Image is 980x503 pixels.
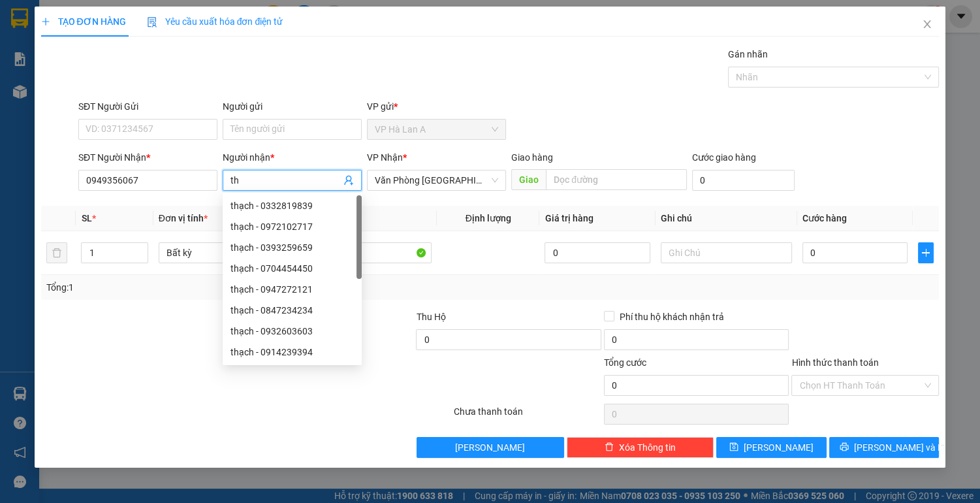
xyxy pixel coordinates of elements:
[223,279,362,300] div: thạch - 0947272121
[918,242,934,263] button: plus
[41,16,126,27] span: TẠO ĐƠN HÀNG
[511,152,553,163] span: Giao hàng
[729,442,738,453] span: save
[78,99,217,114] div: SĐT Người Gửi
[656,206,797,231] th: Ghi chú
[455,440,525,455] span: [PERSON_NAME]
[223,237,362,258] div: thạch - 0393259659
[452,404,603,427] div: Chưa thanh toán
[375,120,498,139] span: VP Hà Lan A
[545,213,593,223] span: Giá trị hàng
[230,240,354,255] div: thạch - 0393259659
[230,219,354,234] div: thạch - 0972102717
[692,170,795,191] input: Cước giao hàng
[230,261,354,276] div: thạch - 0704454450
[147,16,283,27] span: Yêu cầu xuất hóa đơn điện tử
[840,442,849,453] span: printer
[230,345,354,359] div: thạch - 0914239394
[417,437,564,458] button: [PERSON_NAME]
[223,300,362,321] div: thạch - 0847234234
[46,242,67,263] button: delete
[416,312,445,322] span: Thu Hộ
[545,242,650,263] input: 0
[159,213,208,223] span: Đơn vị tính
[367,152,403,163] span: VP Nhận
[466,213,511,223] span: Định lượng
[230,199,354,213] div: thạch - 0332819839
[744,440,814,455] span: [PERSON_NAME]
[692,152,756,163] label: Cước giao hàng
[791,357,878,368] label: Hình thức thanh toán
[300,242,432,263] input: VD: Bàn, Ghế
[343,175,354,186] span: user-add
[802,213,847,223] span: Cước hàng
[166,243,282,263] span: Bất kỳ
[567,437,714,458] button: deleteXóa Thông tin
[81,213,91,223] span: SL
[511,169,546,190] span: Giao
[375,170,498,190] span: Văn Phòng Sài Gòn
[223,321,362,342] div: thạch - 0932603603
[367,99,506,114] div: VP gửi
[46,280,379,295] div: Tổng: 1
[909,7,945,43] button: Close
[223,99,362,114] div: Người gửi
[546,169,686,190] input: Dọc đường
[223,195,362,216] div: thạch - 0332819839
[854,440,945,455] span: [PERSON_NAME] và In
[223,342,362,363] div: thạch - 0914239394
[661,242,792,263] input: Ghi Chú
[604,357,646,368] span: Tổng cước
[614,310,729,324] span: Phí thu hộ khách nhận trả
[41,17,50,26] span: plus
[223,258,362,279] div: thạch - 0704454450
[223,150,362,165] div: Người nhận
[716,437,826,458] button: save[PERSON_NAME]
[230,282,354,297] div: thạch - 0947272121
[78,150,217,165] div: SĐT Người Nhận
[922,19,932,29] span: close
[230,303,354,317] div: thạch - 0847234234
[223,216,362,237] div: thạch - 0972102717
[230,324,354,338] div: thạch - 0932603603
[605,442,614,453] span: delete
[829,437,939,458] button: printer[PERSON_NAME] và In
[619,440,676,455] span: Xóa Thông tin
[919,248,933,258] span: plus
[147,17,157,27] img: icon
[728,49,768,59] label: Gán nhãn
